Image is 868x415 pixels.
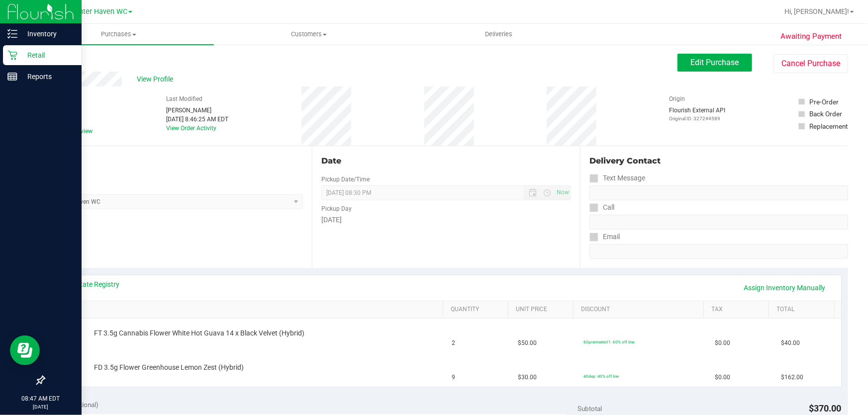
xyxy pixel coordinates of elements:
label: Pickup Date/Time [321,175,370,184]
span: $370.00 [809,403,842,414]
span: $162.00 [781,373,803,382]
p: Reports [17,71,77,83]
a: Deliveries [404,24,594,45]
span: 40dep: 40% off line [583,374,619,379]
span: View Profile [137,74,177,84]
a: Customers [214,24,404,45]
input: Format: (999) 999-9999 [589,215,848,230]
button: Cancel Purchase [773,54,848,73]
div: Pre-Order [810,97,839,107]
div: [DATE] [321,215,571,225]
p: [DATE] [4,403,77,411]
a: View Order Activity [167,125,217,132]
a: Quantity [451,306,504,314]
a: Unit Price [516,306,570,314]
span: $30.00 [518,373,537,382]
p: Retail [17,49,77,61]
span: $50.00 [518,338,537,348]
span: 2 [452,338,456,348]
div: [DATE] 8:46:25 AM EDT [167,115,229,124]
a: View State Registry [60,279,120,289]
p: Inventory [17,28,77,40]
div: Location [44,155,303,167]
div: Date [321,155,571,167]
inline-svg: Reports [7,72,17,82]
span: $0.00 [715,373,731,382]
a: SKU [59,306,439,314]
inline-svg: Retail [7,50,17,60]
button: Edit Purchase [677,54,752,72]
a: Assign Inventory Manually [738,279,832,296]
a: Purchases [24,24,214,45]
iframe: Resource center [10,335,40,365]
span: Hi, [PERSON_NAME]! [784,7,849,15]
p: 08:47 AM EDT [4,394,77,403]
div: Flourish External API [670,106,726,122]
div: Delivery Contact [589,155,848,167]
span: $0.00 [715,338,731,348]
div: Replacement [810,121,848,131]
span: FT 3.5g Cannabis Flower White Hot Guava 14 x Black Velvet (Hybrid) [94,329,304,338]
label: Pickup Day [321,204,352,213]
span: Awaiting Payment [781,31,842,42]
span: Winter Haven WC [71,7,127,16]
label: Last Modified [167,94,203,103]
p: Original ID: 327244589 [670,115,726,122]
span: Subtotal [578,405,602,413]
span: Customers [214,30,403,39]
a: Total [777,306,831,314]
span: $40.00 [781,338,800,348]
span: 9 [452,373,456,382]
span: Deliveries [472,30,526,39]
span: Purchases [24,30,214,39]
span: 60premselect1: 60% off line [583,339,634,344]
span: FD 3.5g Flower Greenhouse Lemon Zest (Hybrid) [94,363,244,372]
label: Origin [670,94,685,103]
inline-svg: Inventory [7,29,17,39]
label: Text Message [589,171,645,185]
div: Back Order [810,109,843,119]
div: [PERSON_NAME] [167,106,229,115]
label: Call [589,200,614,215]
span: Edit Purchase [691,58,739,67]
a: Discount [581,306,700,314]
label: Email [589,230,620,244]
a: Tax [712,306,766,314]
input: Format: (999) 999-9999 [589,185,848,200]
